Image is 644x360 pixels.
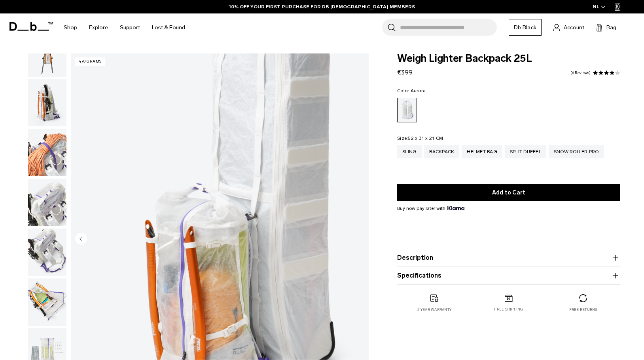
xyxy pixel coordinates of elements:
button: Weigh_Lighter_Backpack_25L_12.png [28,178,67,227]
span: Account [564,23,584,32]
a: Helmet Bag [462,145,502,158]
a: Split Duffel [505,145,546,158]
button: Bag [596,23,616,32]
button: Weigh_Lighter_Backpack_25L_14.png [28,278,67,326]
a: Account [553,23,584,32]
a: Sling [397,145,422,158]
a: Shop [64,13,77,42]
p: Free shipping [494,307,523,312]
a: Support [120,13,140,42]
legend: Color: [397,88,426,93]
a: Explore [89,13,108,42]
button: Description [397,253,620,263]
img: Weigh_Lighter_Backpack_25L_13.png [28,229,66,276]
button: Weigh_Lighter_Backpack_25L_11.png [28,128,67,177]
a: Lost & Found [152,13,185,42]
img: {"height" => 20, "alt" => "Klarna"} [447,206,464,210]
span: Buy now pay later with [397,205,464,212]
p: 470 grams [75,57,105,66]
a: 10% OFF YOUR FIRST PURCHASE FOR DB [DEMOGRAPHIC_DATA] MEMBERS [229,3,415,10]
a: Db Black [509,19,542,36]
nav: Main Navigation [58,13,191,42]
button: Weigh_Lighter_Backpack_25L_13.png [28,228,67,276]
img: Weigh_Lighter_Backpack_25L_14.png [28,278,66,326]
button: Add to Cart [397,184,620,201]
a: Snow Roller Pro [549,145,604,158]
p: Free returns [569,307,597,312]
button: Previous slide [75,233,87,246]
img: Weigh_Lighter_Backpack_25L_12.png [28,179,66,226]
a: 6 reviews [570,71,591,75]
span: Bag [606,23,616,32]
span: Aurora [411,88,426,93]
button: Specifications [397,271,620,280]
a: Backpack [424,145,459,158]
legend: Size: [397,136,443,141]
button: Weigh_Lighter_Backpack_25L_10.png [28,79,67,127]
a: Aurora [397,98,417,122]
span: €399 [397,69,413,76]
img: Weigh_Lighter_Backpack_25L_10.png [28,79,66,127]
span: Weigh Lighter Backpack 25L [397,53,620,64]
p: 2 year warranty [417,307,451,312]
span: 52 x 31 x 21 CM [408,135,443,141]
img: Weigh_Lighter_Backpack_25L_11.png [28,129,66,176]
